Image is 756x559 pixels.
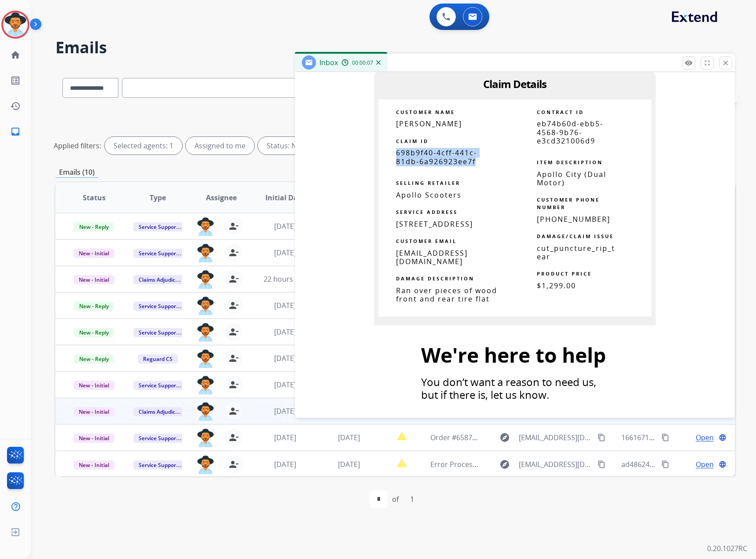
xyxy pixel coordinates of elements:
[696,432,714,443] span: Open
[274,380,296,390] span: [DATE]
[338,460,360,469] span: [DATE]
[274,248,296,257] span: [DATE]
[10,75,21,86] mat-icon: list_alt
[396,238,457,244] strong: CUSTOMER EMAIL
[396,148,477,166] span: 698b9f40-4cff-441c-81db-6a926923ee7f
[228,432,239,443] mat-icon: person_remove
[73,407,114,416] span: New - Initial
[197,456,214,474] img: agent-avatar
[537,214,610,224] span: [PHONE_NUMBER]
[274,406,296,416] span: [DATE]
[54,140,101,151] p: Applied filters:
[228,459,239,470] mat-icon: person_remove
[421,341,606,368] span: We're here to help
[274,460,296,469] span: [DATE]
[197,429,214,447] img: agent-avatar
[499,459,510,470] mat-icon: explore
[396,138,429,144] strong: CLAIM ID
[73,381,114,390] span: New - Initial
[421,375,596,402] span: You don’t want a reason to need us, but if there is, let us know.
[197,323,214,342] img: agent-avatar
[133,249,183,258] span: Service Support
[396,119,462,129] span: [PERSON_NAME]
[396,109,455,115] strong: CUSTOMER NAME
[537,119,603,145] span: eb74b60d-ebb5-4568-9b76-e3cd321006d9
[133,381,183,390] span: Service Support
[264,274,307,284] span: 22 hours ago
[274,301,296,310] span: [DATE]
[703,59,711,67] mat-icon: fullscreen
[73,275,114,284] span: New - Initial
[537,169,606,188] span: Apollo City (Dual Motor)
[138,354,178,364] span: Reguard CS
[537,196,600,210] strong: CUSTOMER PHONE NUMBER
[228,247,239,258] mat-icon: person_remove
[396,458,407,468] mat-icon: report_problem
[55,167,98,178] p: Emails (10)
[74,222,114,232] span: New - Reply
[274,327,296,337] span: [DATE]
[722,59,730,67] mat-icon: close
[74,328,114,337] span: New - Reply
[537,243,615,261] span: cut_puncture_rip_tear
[483,77,547,91] span: Claim Details
[430,433,511,442] span: Order #658724 Received
[73,434,114,443] span: New - Initial
[197,217,214,236] img: agent-avatar
[206,192,237,203] span: Assignee
[133,275,194,284] span: Claims Adjudication
[396,219,473,229] span: [STREET_ADDRESS]
[537,270,592,277] strong: PRODUCT PRICE
[228,300,239,311] mat-icon: person_remove
[396,190,462,200] span: Apollo Scooters
[519,432,593,443] span: [EMAIL_ADDRESS][DOMAIN_NAME]
[685,59,693,67] mat-icon: remove_red_eye
[228,406,239,416] mat-icon: person_remove
[537,233,614,239] strong: DAMAGE/CLAIM ISSUE
[430,460,538,469] span: Error Processing Order #658724
[274,433,296,442] span: [DATE]
[707,543,747,554] p: 0.20.1027RC
[105,137,182,154] div: Selected agents: 1
[258,137,351,154] div: Status: New - Initial
[696,459,714,470] span: Open
[10,50,21,60] mat-icon: home
[197,270,214,289] img: agent-avatar
[55,39,735,56] h2: Emails
[228,221,239,232] mat-icon: person_remove
[274,353,296,363] span: [DATE]
[73,249,114,258] span: New - Initial
[133,407,194,416] span: Claims Adjudication
[537,109,584,115] strong: CONTRACT ID
[598,460,606,468] mat-icon: content_copy
[396,275,474,282] strong: DAMAGE DESCRIPTION
[197,297,214,315] img: agent-avatar
[197,244,214,262] img: agent-avatar
[3,12,28,37] img: avatar
[228,353,239,364] mat-icon: person_remove
[74,302,114,311] span: New - Reply
[228,274,239,284] mat-icon: person_remove
[338,433,360,442] span: [DATE]
[73,460,114,470] span: New - Initial
[621,460,755,469] span: ad48624a-d185-4d3c-9016-9c48b0d8f22f
[396,431,407,441] mat-icon: report_problem
[537,281,576,291] span: $1,299.00
[186,137,254,154] div: Assigned to me
[661,460,669,468] mat-icon: content_copy
[265,192,305,203] span: Initial Date
[10,101,21,111] mat-icon: history
[598,434,606,441] mat-icon: content_copy
[83,192,106,203] span: Status
[133,434,183,443] span: Service Support
[392,494,399,504] div: of
[133,460,183,470] span: Service Support
[150,192,166,203] span: Type
[133,302,183,311] span: Service Support
[719,460,727,468] mat-icon: language
[319,58,338,67] span: Inbox
[661,434,669,441] mat-icon: content_copy
[352,59,373,66] span: 00:00:07
[396,248,468,266] span: [EMAIL_ADDRESS][DOMAIN_NAME]
[396,180,460,186] strong: SELLING RETAILER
